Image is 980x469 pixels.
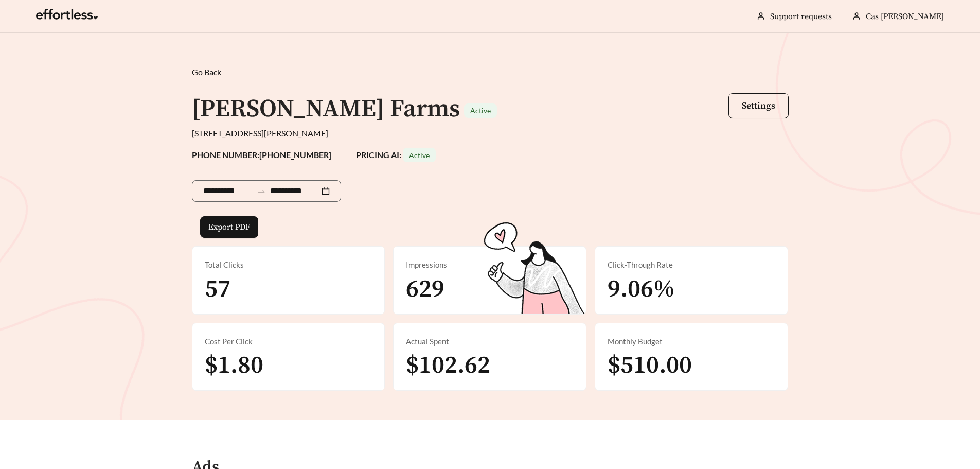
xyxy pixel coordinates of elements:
span: Settings [742,100,775,112]
span: swap-right [257,187,266,196]
div: [STREET_ADDRESS][PERSON_NAME] [192,127,789,140]
div: Monthly Budget [608,336,775,348]
div: Cost Per Click [205,336,372,348]
div: Total Clicks [205,259,372,271]
span: 629 [406,274,444,305]
span: 57 [205,274,230,305]
button: Export PDF [200,216,258,238]
button: Settings [728,93,789,118]
span: Active [409,151,430,160]
span: Active [470,106,491,115]
span: 9.06% [608,274,675,305]
a: Support requests [770,11,832,22]
span: Export PDF [208,221,250,233]
span: $102.62 [406,350,490,381]
span: $1.80 [205,350,263,381]
strong: PRICING AI: [356,150,436,160]
span: $510.00 [608,350,692,381]
div: Actual Spent [406,336,574,348]
span: Cas [PERSON_NAME] [866,11,944,22]
div: Click-Through Rate [608,259,775,271]
span: Go Back [192,67,221,77]
h1: [PERSON_NAME] Farms [192,94,460,125]
span: to [257,186,266,196]
div: Impressions [406,259,574,271]
strong: PHONE NUMBER: [PHONE_NUMBER] [192,150,331,160]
